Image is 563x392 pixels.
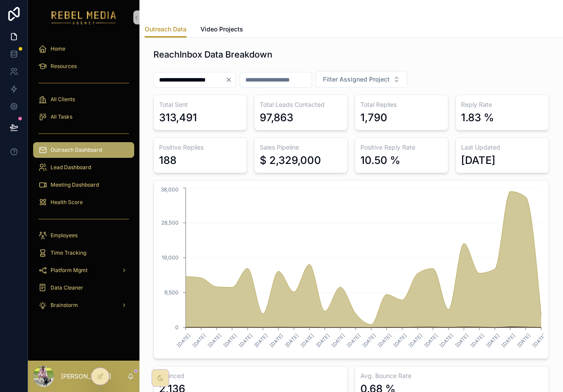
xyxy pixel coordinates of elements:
[360,100,443,109] h3: Total Replies
[51,267,88,274] span: Platform Mgmt
[377,333,393,348] text: [DATE]
[159,153,176,167] div: 188
[260,100,342,109] h3: Total Leads Contacted
[461,143,543,152] h3: Last Updated
[260,153,321,167] div: $ 2,329,000
[33,297,134,313] a: Brainstorm
[469,333,485,348] text: [DATE]
[164,289,179,296] tspan: 9,500
[268,333,284,348] text: [DATE]
[260,111,293,125] div: 97,863
[284,333,300,348] text: [DATE]
[51,45,65,52] span: Home
[51,96,75,103] span: All Clients
[200,21,243,39] a: Video Projects
[323,75,390,84] span: Filter Assigned Project
[315,333,331,348] text: [DATE]
[51,181,99,188] span: Meeting Dashboard
[51,199,83,206] span: Health Score
[461,111,494,125] div: 1.83 %
[153,48,272,61] h1: ReachInbox Data Breakdown
[33,194,134,210] a: Health Score
[51,147,102,153] span: Outreach Dashboard
[175,324,179,331] tspan: 0
[330,333,346,348] text: [DATE]
[346,333,362,348] text: [DATE]
[159,372,342,380] h3: Bounced
[222,333,238,348] text: [DATE]
[500,333,516,348] text: [DATE]
[51,10,116,24] img: App logo
[51,63,77,70] span: Resources
[176,333,192,348] text: [DATE]
[439,333,454,348] text: [DATE]
[360,111,387,125] div: 1,790
[454,333,470,348] text: [DATE]
[51,164,91,171] span: Lead Dashboard
[315,71,407,88] button: Select Button
[253,333,269,348] text: [DATE]
[361,333,377,348] text: [DATE]
[51,113,72,120] span: All Tasks
[51,284,83,291] span: Data Cleaner
[33,160,134,175] a: Lead Dashboard
[162,254,179,261] tspan: 19,000
[51,302,78,309] span: Brainstorm
[145,25,187,34] span: Outreach Data
[237,333,253,348] text: [DATE]
[392,333,408,348] text: [DATE]
[299,333,315,348] text: [DATE]
[161,186,179,193] tspan: 38,000
[485,333,501,348] text: [DATE]
[360,372,543,380] h3: Avg. Bounce Rate
[200,25,243,34] span: Video Projects
[461,153,495,167] div: [DATE]
[33,245,134,261] a: Time Tracking
[33,92,134,107] a: All Clients
[145,21,187,38] a: Outreach Data
[33,262,134,278] a: Platform Mgmt
[33,142,134,158] a: Outreach Dashboard
[51,249,86,256] span: Time Tracking
[61,372,111,381] p: [PERSON_NAME]
[33,228,134,243] a: Employees
[33,58,134,74] a: Resources
[207,333,222,348] text: [DATE]
[159,100,241,109] h3: Total Sent
[260,143,342,152] h3: Sales Pipeline
[33,280,134,296] a: Data Cleaner
[33,109,134,125] a: All Tasks
[28,35,139,324] div: scrollable content
[531,333,547,348] text: [DATE]
[159,111,197,125] div: 313,491
[423,333,439,348] text: [DATE]
[33,41,134,57] a: Home
[516,333,532,348] text: [DATE]
[33,177,134,193] a: Meeting Dashboard
[161,219,179,226] tspan: 28,500
[408,333,424,348] text: [DATE]
[159,186,543,353] div: chart
[461,100,543,109] h3: Reply Rate
[360,153,400,167] div: 10.50 %
[191,333,207,348] text: [DATE]
[360,143,443,152] h3: Positive Reply Rate
[51,232,78,239] span: Employees
[159,143,241,152] h3: Positive Replies
[225,76,236,83] button: Clear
